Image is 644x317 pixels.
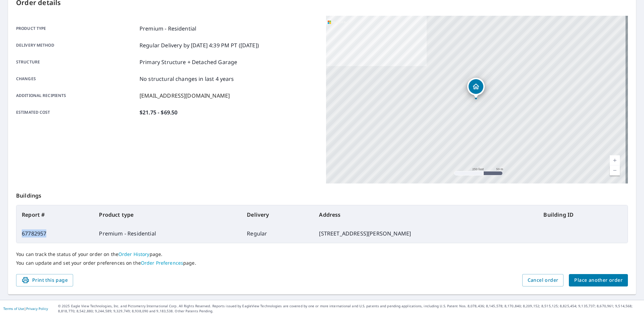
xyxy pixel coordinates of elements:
span: Place another order [574,276,623,284]
p: © 2025 Eagle View Technologies, Inc. and Pictometry International Corp. All Rights Reserved. Repo... [58,304,641,314]
p: Buildings [16,183,628,205]
span: Print this page [21,276,68,284]
a: Current Level 17, Zoom In [610,155,620,165]
p: Changes [16,75,137,83]
td: [STREET_ADDRESS][PERSON_NAME] [314,224,538,243]
a: Order History [118,251,150,257]
button: Cancel order [522,274,564,286]
p: You can update and set your order preferences on the page. [16,260,628,266]
p: $21.75 - $69.50 [140,108,177,116]
p: You can track the status of your order on the page. [16,251,628,257]
p: Structure [16,58,137,66]
p: Additional recipients [16,92,137,100]
a: Order Preferences [141,260,183,266]
p: Estimated cost [16,108,137,116]
a: Privacy Policy [26,306,48,311]
p: Premium - Residential [140,24,196,33]
td: Regular [241,224,314,243]
th: Product type [94,205,241,224]
p: Primary Structure + Detached Garage [140,58,237,66]
td: 67782957 [16,224,94,243]
td: Premium - Residential [94,224,241,243]
a: Current Level 17, Zoom Out [610,165,620,175]
p: | [3,307,48,311]
th: Building ID [538,205,628,224]
button: Place another order [569,274,628,286]
p: Product type [16,24,137,33]
p: Delivery method [16,41,137,49]
th: Delivery [241,205,314,224]
a: Terms of Use [3,306,24,311]
button: Print this page [16,274,73,286]
span: Cancel order [528,276,558,284]
p: No structural changes in last 4 years [140,75,234,83]
th: Address [314,205,538,224]
div: Dropped pin, building 1, Residential property, 23 Fair Oaks Dr Lincoln, RI 02865 [467,78,485,99]
p: [EMAIL_ADDRESS][DOMAIN_NAME] [140,92,230,100]
th: Report # [16,205,94,224]
p: Regular Delivery by [DATE] 4:39 PM PT ([DATE]) [140,41,259,49]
